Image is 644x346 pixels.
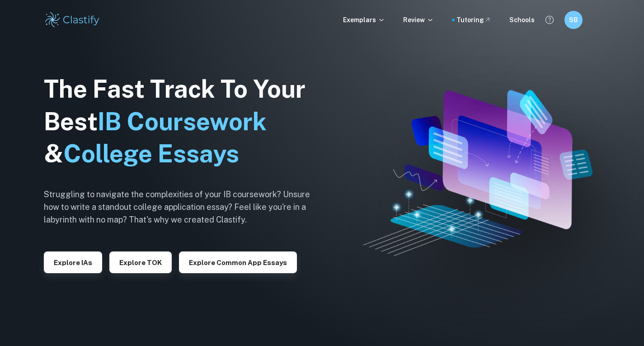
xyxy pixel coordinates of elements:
[98,107,267,136] span: IB Coursework
[568,15,578,25] h6: SB
[44,188,324,226] h6: Struggling to navigate the complexities of your IB coursework? Unsure how to write a standout col...
[363,90,592,256] img: Clastify hero
[509,15,535,25] a: Schools
[44,251,102,273] button: Explore IAs
[542,12,557,28] button: Help and Feedback
[403,15,434,25] p: Review
[179,251,297,273] button: Explore Common App essays
[44,73,324,171] h1: The Fast Track To Your Best &
[44,258,102,266] a: Explore IAs
[44,11,101,29] img: Clastify logo
[179,258,297,266] a: Explore Common App essays
[564,11,583,29] button: SB
[109,251,172,273] button: Explore TOK
[343,15,385,25] p: Exemplars
[456,15,491,25] a: Tutoring
[63,139,239,168] span: College Essays
[109,258,172,266] a: Explore TOK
